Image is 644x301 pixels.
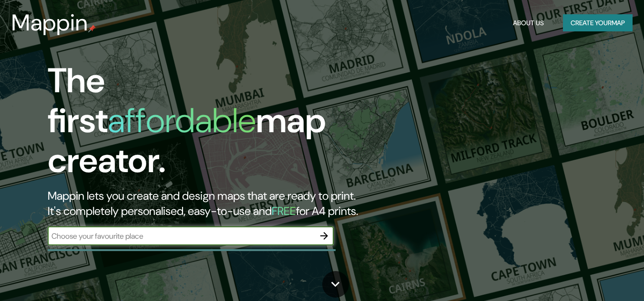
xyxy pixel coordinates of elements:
[88,25,96,32] img: mappin-pin
[563,14,633,32] button: Create yourmap
[272,204,296,218] h5: FREE
[48,231,315,242] input: Choose your favourite place
[11,10,88,36] h3: Mappin
[108,98,256,143] h1: affordable
[509,14,548,32] button: About Us
[48,61,370,188] h1: The first map creator.
[48,188,370,219] h2: Mappin lets you create and design maps that are ready to print. It's completely personalised, eas...
[559,264,634,291] iframe: Help widget launcher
